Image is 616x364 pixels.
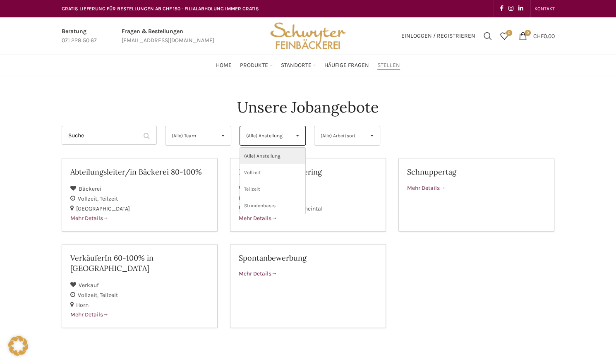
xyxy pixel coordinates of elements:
[239,270,277,277] span: Mehr Details
[240,57,273,74] a: Produkte
[100,195,118,202] span: Teilzeit
[70,311,109,318] span: Mehr Details
[407,184,446,192] span: Mehr Details
[78,292,100,299] span: Vollzeit
[239,215,277,222] span: Mehr Details
[79,185,101,192] span: Bäckerei
[76,302,89,309] span: Horn
[533,32,544,39] span: CHF
[239,167,377,177] h2: Mitarbeiter/in Catering
[70,215,109,222] span: Mehr Details
[525,30,531,36] span: 0
[515,28,559,44] a: 0 CHF0.00
[407,167,546,177] h2: Schnuppertag
[364,126,380,145] span: ▾
[172,126,211,145] span: (Alle) Team
[281,62,312,69] span: Standorte
[496,28,513,44] div: Meine Wunschliste
[401,33,475,39] span: Einloggen / Registrieren
[240,181,305,197] li: Teilzeit
[516,3,526,14] a: Linkedin social link
[62,27,97,45] a: Infobox link
[239,253,377,263] h2: Spontanbewerbung
[496,28,513,44] a: 0
[62,244,218,328] a: VerkäuferIn 60-100% in [GEOGRAPHIC_DATA] Verkauf Vollzeit Teilzeit Horn Mehr Details
[100,292,118,299] span: Teilzeit
[535,0,555,17] a: KONTAKT
[216,57,232,74] a: Home
[76,205,130,212] span: [GEOGRAPHIC_DATA]
[398,158,554,232] a: Schnuppertag Mehr Details
[62,158,218,232] a: Abteilungsleiter/in Bäckerei 80-100% Bäckerei Vollzeit Teilzeit [GEOGRAPHIC_DATA] Mehr Details
[122,27,214,45] a: Infobox link
[216,62,232,69] span: Home
[267,32,348,39] a: Site logo
[240,164,305,181] li: Vollzeit
[70,167,209,177] h2: Abteilungsleiter/in Bäckerei 80-100%
[377,62,400,69] span: Stellen
[79,282,99,289] span: Verkauf
[479,28,496,44] a: Suchen
[290,126,305,145] span: ▾
[240,62,268,69] span: Produkte
[281,57,316,74] a: Standorte
[240,148,305,164] li: (Alle) Anstellung
[497,3,506,14] a: Facebook social link
[397,28,479,44] a: Einloggen / Registrieren
[530,0,559,17] div: Secondary navigation
[506,30,512,36] span: 0
[324,62,369,69] span: Häufige Fragen
[230,158,386,232] a: Mitarbeiter/in Catering Verkauf Stundenbasis [GEOGRAPHIC_DATA] Rheintal Mehr Details
[230,244,386,328] a: Spontanbewerbung Mehr Details
[535,6,555,12] span: KONTAKT
[324,57,369,74] a: Häufige Fragen
[58,57,559,74] div: Main navigation
[377,57,400,74] a: Stellen
[267,17,348,55] img: Bäckerei Schwyter
[62,6,259,12] span: GRATIS LIEFERUNG FÜR BESTELLUNGEN AB CHF 150 - FILIALABHOLUNG IMMER GRATIS
[237,97,379,117] h4: Unsere Jobangebote
[78,195,100,202] span: Vollzeit
[506,3,516,14] a: Instagram social link
[215,126,231,145] span: ▾
[301,205,323,212] span: Rheintal
[62,126,157,145] input: Suche
[533,32,555,39] bdi: 0.00
[321,126,360,145] span: (Alle) Arbeitsort
[70,253,209,273] h2: VerkäuferIn 60-100% in [GEOGRAPHIC_DATA]
[246,126,285,145] span: (Alle) Anstellung
[240,197,305,214] li: Stundenbasis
